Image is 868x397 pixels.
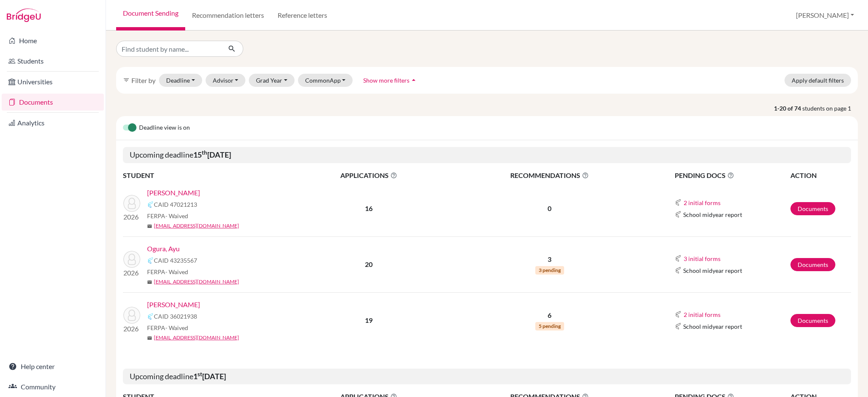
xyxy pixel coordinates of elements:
a: Home [2,32,104,49]
p: 2026 [123,268,140,278]
span: APPLICATIONS [293,170,445,180]
h5: Upcoming deadline [123,369,851,385]
img: Common App logo [675,267,682,274]
sup: st [198,371,202,378]
button: Advisor [206,74,246,87]
a: [PERSON_NAME] [147,188,200,198]
a: [PERSON_NAME] [147,300,200,310]
a: [EMAIL_ADDRESS][DOMAIN_NAME] [154,222,239,230]
a: Documents [790,314,835,327]
a: Documents [790,202,835,215]
span: mail [147,280,152,285]
button: Apply default filters [785,74,851,87]
img: Teoh, Samuel [123,307,140,324]
p: 3 [445,254,654,264]
span: Deadline view is on [139,123,190,133]
button: 3 initial forms [683,254,721,264]
span: - Waived [165,212,188,219]
span: Filter by [131,76,156,84]
span: 5 pending [535,322,564,330]
span: mail [147,336,152,341]
span: mail [147,224,152,229]
a: Students [2,53,104,69]
sup: th [202,149,207,156]
b: 20 [365,260,373,268]
b: 15 [DATE] [193,150,231,159]
button: Grad Year [249,74,295,87]
h5: Upcoming deadline [123,147,851,163]
span: CAID 47021213 [154,200,197,209]
a: Help center [2,358,104,375]
p: 2026 [123,212,140,222]
i: filter_list [123,77,130,83]
span: - Waived [165,324,188,331]
span: Show more filters [363,77,409,84]
a: Documents [790,258,835,271]
span: FERPA [147,211,188,220]
span: FERPA [147,267,188,276]
a: Documents [2,94,104,111]
img: Bridge-U [7,8,41,22]
a: Ogura, Ayu [147,244,180,254]
a: Analytics [2,114,104,131]
p: 0 [445,203,654,214]
a: [EMAIL_ADDRESS][DOMAIN_NAME] [154,278,239,286]
img: Lin, Jolie [123,195,140,212]
span: School midyear report [683,210,742,219]
p: 2026 [123,324,140,334]
b: 1 [DATE] [193,372,226,381]
img: Common App logo [675,255,682,262]
button: 2 initial forms [683,198,721,208]
img: Common App logo [675,211,682,218]
th: ACTION [790,170,851,181]
img: Common App logo [147,313,154,320]
button: CommonApp [298,74,353,87]
span: School midyear report [683,266,742,275]
button: Show more filtersarrow_drop_up [356,74,425,87]
i: arrow_drop_up [409,76,418,84]
button: Deadline [159,74,202,87]
a: [EMAIL_ADDRESS][DOMAIN_NAME] [154,334,239,341]
img: Common App logo [147,257,154,264]
b: 16 [365,204,373,212]
th: STUDENT [123,170,292,181]
span: RECOMMENDATIONS [445,170,654,180]
img: Common App logo [675,311,682,318]
strong: 1-20 of 74 [774,104,802,113]
img: Common App logo [147,201,154,208]
b: 19 [365,316,373,324]
button: [PERSON_NAME] [792,7,858,23]
span: - Waived [165,268,188,275]
a: Community [2,378,104,395]
span: School midyear report [683,322,742,331]
button: 2 initial forms [683,310,721,319]
span: CAID 36021938 [154,312,197,321]
img: Ogura, Ayu [123,251,140,268]
span: PENDING DOCS [675,170,790,180]
span: students on page 1 [802,104,858,113]
input: Find student by name... [116,41,221,57]
span: FERPA [147,323,188,332]
a: Universities [2,73,104,90]
img: Common App logo [675,323,682,330]
span: CAID 43235567 [154,256,197,265]
p: 6 [445,310,654,320]
span: 3 pending [535,266,564,275]
img: Common App logo [675,199,682,206]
